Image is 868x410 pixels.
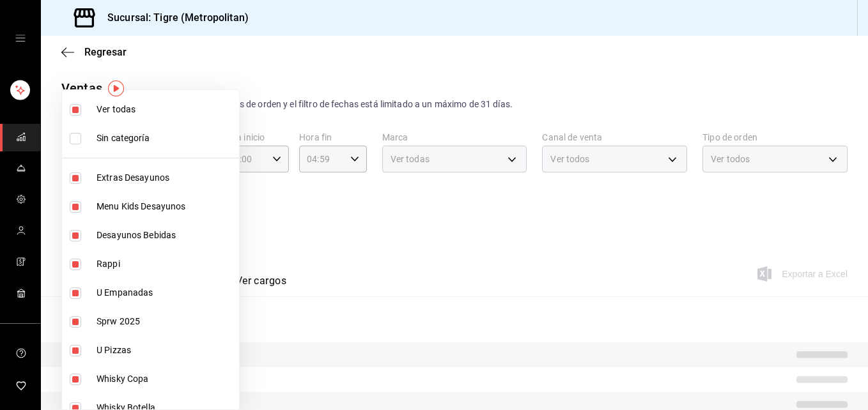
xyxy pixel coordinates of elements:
span: U Pizzas [97,344,234,357]
img: Tooltip marker [108,80,124,96]
span: Extras Desayunos [97,171,234,185]
span: Sprw 2025 [97,315,234,328]
span: Ver todas [97,103,234,116]
span: Menu Kids Desayunos [97,200,234,213]
span: Whisky Copa [97,372,234,386]
span: U Empanadas [97,286,234,300]
span: Rappi [97,257,234,271]
span: Desayunos Bebidas [97,229,234,242]
span: Sin categoría [97,132,234,145]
